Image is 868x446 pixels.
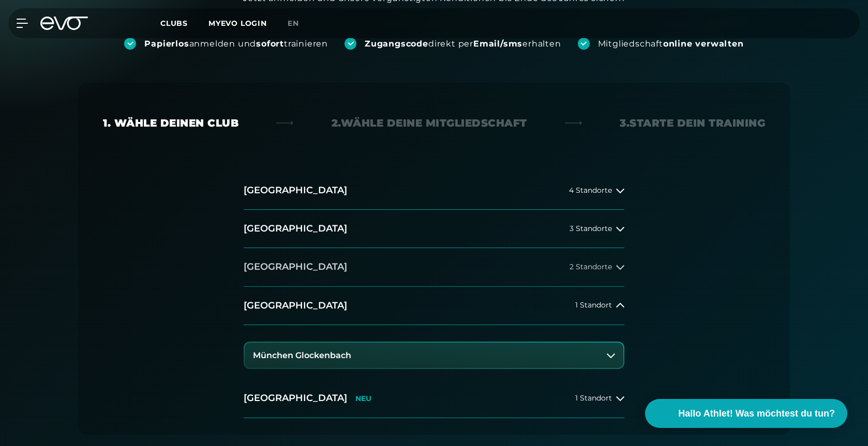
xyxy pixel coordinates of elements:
[244,172,624,210] button: [GEOGRAPHIC_DATA]4 Standorte
[208,19,267,28] a: MYEVO LOGIN
[160,18,208,28] a: Clubs
[244,299,347,312] h2: [GEOGRAPHIC_DATA]
[244,184,347,197] h2: [GEOGRAPHIC_DATA]
[244,392,347,405] h2: [GEOGRAPHIC_DATA]
[288,18,311,29] a: en
[575,301,612,309] span: 1 Standort
[678,407,835,421] span: Hallo Athlet! Was möchtest du tun?
[144,39,189,49] strong: Papierlos
[253,351,351,360] h3: München Glockenbach
[103,116,238,130] div: 1. Wähle deinen Club
[288,19,299,28] span: en
[663,39,744,49] strong: online verwalten
[645,399,847,428] button: Hallo Athlet! Was möchtest du tun?
[473,39,522,49] strong: Email/sms
[244,287,624,325] button: [GEOGRAPHIC_DATA]1 Standort
[332,116,527,130] div: 2. Wähle deine Mitgliedschaft
[365,39,428,49] strong: Zugangscode
[355,394,371,403] p: NEU
[244,248,624,286] button: [GEOGRAPHIC_DATA]2 Standorte
[244,222,347,235] h2: [GEOGRAPHIC_DATA]
[620,116,765,130] div: 3. Starte dein Training
[570,263,612,271] span: 2 Standorte
[244,379,624,418] button: [GEOGRAPHIC_DATA]NEU1 Standort
[256,39,284,49] strong: sofort
[160,19,188,28] span: Clubs
[569,187,612,194] span: 4 Standorte
[570,225,612,233] span: 3 Standorte
[245,343,623,368] button: München Glockenbach
[244,210,624,248] button: [GEOGRAPHIC_DATA]3 Standorte
[575,394,612,402] span: 1 Standort
[244,260,347,273] h2: [GEOGRAPHIC_DATA]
